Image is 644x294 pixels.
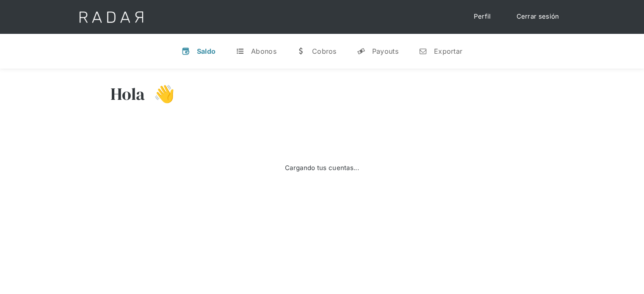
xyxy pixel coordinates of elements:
div: v [182,47,190,55]
div: Abonos [251,47,276,55]
div: Cobros [312,47,337,55]
div: Cargando tus cuentas... [285,163,359,173]
div: w [297,47,305,55]
div: t [236,47,244,55]
a: Perfil [465,8,500,25]
div: y [357,47,365,55]
h3: 👋 [145,83,175,104]
div: Exportar [434,47,462,55]
div: n [419,47,427,55]
div: Payouts [372,47,398,55]
a: Cerrar sesión [508,8,568,25]
div: Saldo [197,47,216,55]
h3: Hola [111,83,145,104]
